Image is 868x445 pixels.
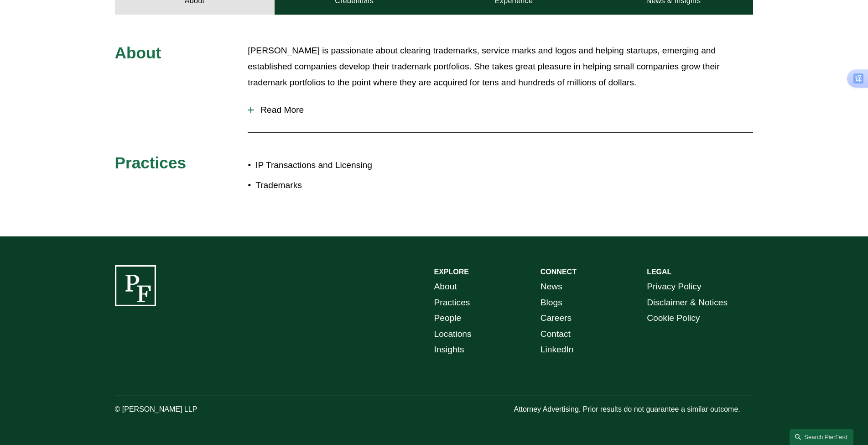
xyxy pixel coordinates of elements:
a: Disclaimer & Notices [647,295,728,311]
a: LinkedIn [541,342,574,358]
a: About [434,279,457,295]
strong: LEGAL [647,268,671,276]
span: About [115,44,161,62]
p: [PERSON_NAME] is passionate about clearing trademarks, service marks and logos and helping startu... [248,43,753,90]
span: Practices [115,154,187,172]
a: Privacy Policy [647,279,701,295]
a: Practices [434,295,470,311]
p: Attorney Advertising. Prior results do not guarantee a similar outcome. [514,403,753,416]
strong: EXPLORE [434,268,469,276]
a: Search this site [790,429,853,445]
a: People [434,310,462,326]
a: Locations [434,326,472,342]
a: Insights [434,342,464,358]
span: Read More [254,105,753,115]
a: News [541,279,562,295]
a: Cookie Policy [647,310,700,326]
a: Contact [541,326,571,342]
strong: CONNECT [541,268,577,276]
a: Careers [541,310,572,326]
a: Blogs [541,295,562,311]
p: © [PERSON_NAME] LLP [115,403,248,416]
p: Trademarks [255,178,434,194]
p: IP Transactions and Licensing [255,157,434,173]
button: Read More [248,98,753,122]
